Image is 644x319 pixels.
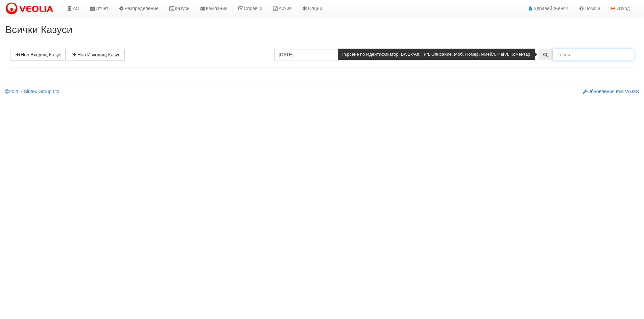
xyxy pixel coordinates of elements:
a: Обновления във VGMS [583,89,639,94]
a: Нов Входящ Казус [10,49,66,60]
input: Търсене по Идентификатор, Бл/Вх/Ап, Тип, Описание, Моб. Номер, Имейл, Файл, Коментар, [553,49,634,60]
a: 2025 - Sintex Group Ltd. [5,89,61,94]
img: VeoliaLogo.png [5,2,56,16]
a: Нов Изходящ Казус [67,49,125,60]
h2: Всички Казуси [5,24,639,35]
